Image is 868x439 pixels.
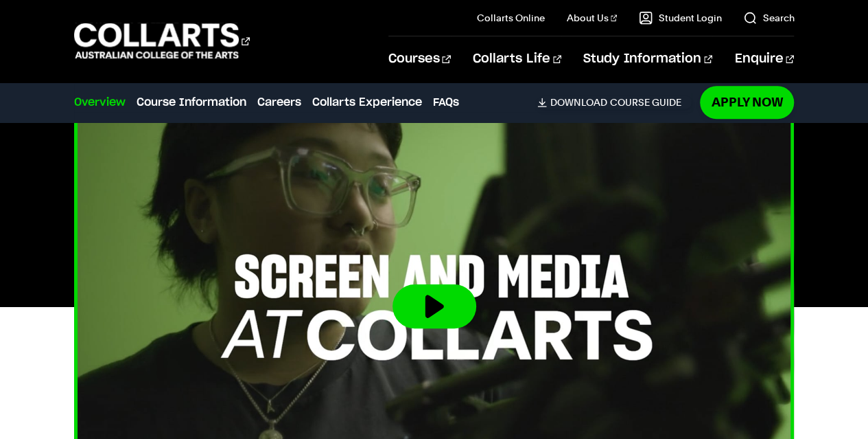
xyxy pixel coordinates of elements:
a: DownloadCourse Guide [537,96,692,109]
a: About Us [567,11,618,25]
div: Go to homepage [74,21,250,60]
a: Courses [388,36,451,82]
a: Collarts Life [473,36,561,82]
a: Collarts Online [477,11,545,25]
a: Study Information [583,36,712,82]
a: Enquire [734,36,794,82]
a: Apply Now [700,86,794,118]
a: FAQs [433,94,459,111]
a: Student Login [639,11,721,25]
a: Search [743,11,794,25]
a: Careers [257,94,301,111]
span: Download [550,96,607,109]
a: Collarts Experience [312,94,422,111]
a: Overview [74,94,126,111]
a: Course Information [137,94,246,111]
